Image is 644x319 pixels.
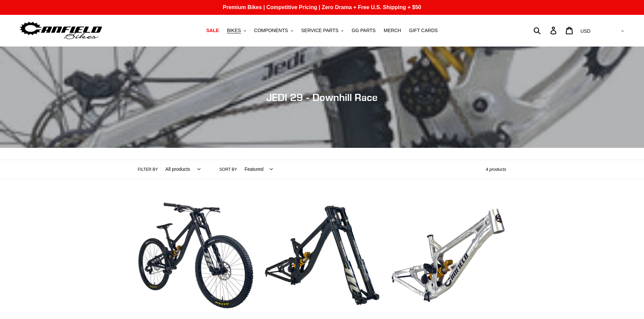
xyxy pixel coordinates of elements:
[266,91,378,103] span: JEDI 29 - Downhill Race
[537,23,554,38] input: Search
[251,26,296,35] button: COMPONENTS
[254,28,288,33] span: COMPONENTS
[384,28,401,33] span: MERCH
[486,167,506,172] span: 4 products
[227,28,241,33] span: BIKES
[223,26,249,35] button: BIKES
[406,26,441,35] a: GIFT CARDS
[298,26,347,35] button: SERVICE PARTS
[206,28,219,33] span: SALE
[301,28,338,33] span: SERVICE PARTS
[138,166,158,172] label: Filter by
[203,26,222,35] a: SALE
[380,26,404,35] a: MERCH
[219,166,237,172] label: Sort by
[352,28,376,33] span: GG PARTS
[348,26,379,35] a: GG PARTS
[19,20,103,41] img: Canfield Bikes
[409,28,438,33] span: GIFT CARDS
